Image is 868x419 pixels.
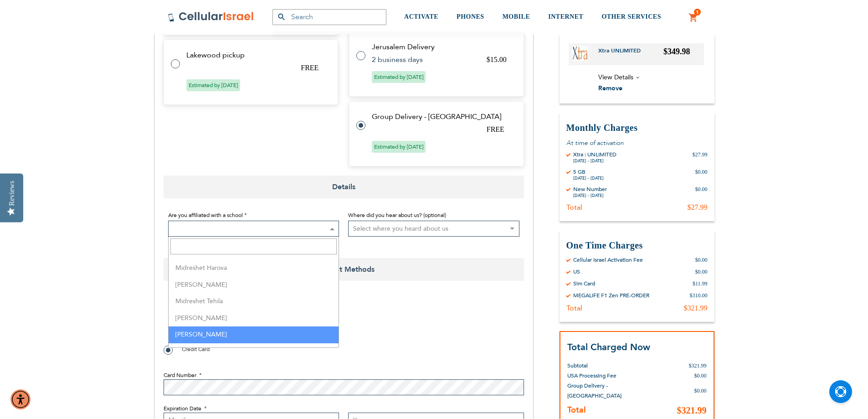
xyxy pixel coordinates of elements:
[598,84,622,93] span: Remove
[573,175,604,181] div: [DATE] - [DATE]
[186,51,327,59] td: Lakewood pickup
[684,303,708,312] div: $321.99
[566,303,582,312] div: Total
[567,372,616,379] span: USA Processing Fee
[8,181,16,206] div: Reviews
[695,168,708,181] div: $0.00
[693,150,708,163] div: $27.99
[677,405,707,415] span: $321.99
[566,202,582,212] div: Total
[169,277,339,294] li: [PERSON_NAME]
[487,125,504,133] span: FREE
[573,256,643,263] div: Cellular Israel Activation Fee
[572,45,588,61] img: Xtra UNLIMITED
[170,238,337,254] input: Search
[186,79,240,91] span: Estimated by [DATE]
[169,326,339,343] li: [PERSON_NAME]
[372,43,513,51] td: Jerusalem Delivery
[573,168,604,175] div: 5 GB
[573,185,607,192] div: New Number
[372,141,426,153] span: Estimated by [DATE]
[598,72,633,81] span: View Details
[503,13,530,20] span: MOBILE
[598,47,647,61] a: Xtra UNLIMITED
[272,9,386,25] input: Search
[566,239,708,251] h3: One Time Charges
[573,291,649,299] div: MEGALIFE F1 Zen PRE-ORDER
[690,291,708,299] div: $310.00
[164,258,524,281] span: Payment Methods
[566,121,708,134] h3: Monthly Charges
[573,158,616,163] div: [DATE] - [DATE]
[169,260,339,277] li: Midreshet Harova
[164,405,201,412] span: Expiration Date
[372,71,426,83] span: Estimated by [DATE]
[694,388,707,394] span: $0.00
[169,343,339,360] li: Mir
[301,64,318,72] span: FREE
[695,185,708,198] div: $0.00
[688,202,708,212] div: $27.99
[573,150,616,158] div: Xtra : UNLIMITED
[548,13,583,20] span: INTERNET
[573,268,580,275] div: US
[695,268,708,275] div: $0.00
[688,12,699,23] a: 1
[567,382,621,399] span: Group Delivery - [GEOGRAPHIC_DATA]
[404,13,438,20] span: ACTIVATE
[689,362,707,369] span: $321.99
[573,192,607,198] div: [DATE] - [DATE]
[164,176,524,198] span: Details
[168,11,254,22] img: Cellular Israel Logo
[348,212,446,219] span: Where did you hear about us? (optional)
[696,9,699,16] span: 1
[567,354,638,371] th: Subtotal
[372,56,475,64] td: 2 business days
[168,212,243,219] span: Are you affiliated with a school
[169,310,339,327] li: [PERSON_NAME]
[694,372,707,379] span: $0.00
[182,346,210,353] span: Credit Card
[573,279,595,287] div: Sim Card
[567,341,650,353] strong: Total Charged Now
[169,293,339,310] li: Midreshet Tehila
[487,56,507,63] span: $15.00
[457,13,484,20] span: PHONES
[663,47,690,56] span: $349.98
[10,389,31,409] div: Accessibility Menu
[372,113,513,121] td: Group Delivery - [GEOGRAPHIC_DATA]
[567,404,586,416] strong: Total
[693,279,708,287] div: $11.99
[695,256,708,263] div: $0.00
[601,13,661,20] span: OTHER SERVICES
[566,138,708,147] p: At time of activation
[164,372,196,379] span: Card Number
[164,301,302,337] iframe: reCAPTCHA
